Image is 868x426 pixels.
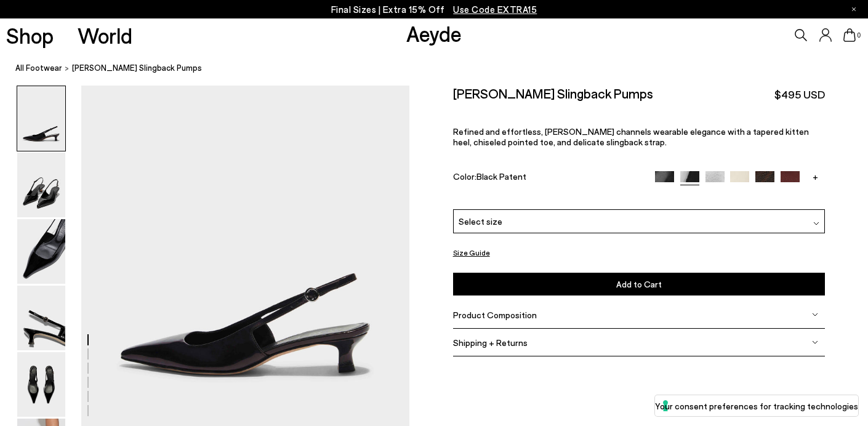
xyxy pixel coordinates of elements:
[331,2,537,17] p: Final Sizes | Extra 15% Off
[806,171,825,182] a: +
[453,310,537,320] span: Product Composition
[616,279,662,289] span: Add to Cart
[774,87,825,102] span: $495 USD
[453,126,809,147] span: Refined and effortless, [PERSON_NAME] channels wearable elegance with a tapered kitten heel, chis...
[15,62,62,74] a: All Footwear
[453,273,825,295] button: Add to Cart
[453,245,490,260] button: Size Guide
[78,25,132,46] a: World
[72,62,202,74] span: [PERSON_NAME] Slingback Pumps
[17,286,65,350] img: Catrina Slingback Pumps - Image 4
[813,220,819,227] img: svg%3E
[856,32,862,39] span: 0
[655,395,858,416] button: Your consent preferences for tracking technologies
[812,339,818,345] img: svg%3E
[459,215,502,228] span: Select size
[453,4,537,15] span: Navigate to /collections/ss25-final-sizes
[406,20,462,46] a: Aeyde
[17,219,65,284] img: Catrina Slingback Pumps - Image 3
[6,25,54,46] a: Shop
[453,337,528,348] span: Shipping + Returns
[453,171,643,185] div: Color:
[17,86,65,151] img: Catrina Slingback Pumps - Image 1
[15,52,868,86] nav: breadcrumb
[476,171,526,182] span: Black Patent
[17,352,65,417] img: Catrina Slingback Pumps - Image 5
[843,28,856,42] a: 0
[17,153,65,217] img: Catrina Slingback Pumps - Image 2
[453,86,653,101] h2: [PERSON_NAME] Slingback Pumps
[812,311,818,318] img: svg%3E
[655,400,858,412] label: Your consent preferences for tracking technologies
